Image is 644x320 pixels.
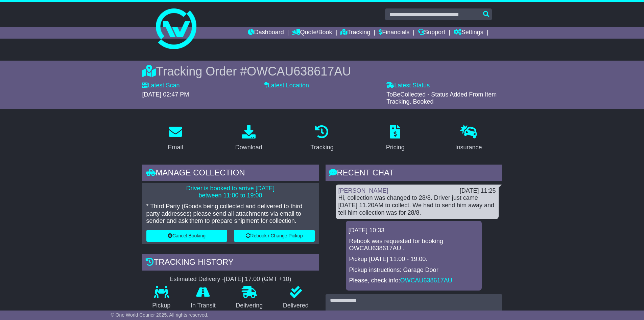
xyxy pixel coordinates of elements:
div: Manage collection [142,165,319,183]
p: Pickup instructions: Garage Door [349,266,478,274]
p: Rebook was requested for booking OWCAU638617AU . [349,238,478,252]
label: Latest Status [386,82,430,89]
div: Download [235,143,262,152]
span: OWCAU638617AU [247,64,351,78]
p: Delivering [226,302,273,310]
label: Latest Scan [142,82,180,89]
button: Cancel Booking [146,230,227,242]
div: Hi, collection was changed to 28/8. Driver just came [DATE] 11.20AM to collect. We had to send hi... [338,194,496,216]
div: [DATE] 17:00 (GMT +10) [224,276,291,283]
a: Tracking [340,27,370,39]
span: © One World Courier 2025. All rights reserved. [111,312,209,318]
a: Financials [379,27,409,39]
p: Please, check info: [349,277,478,284]
div: [DATE] 10:33 [349,227,479,234]
div: Pricing [386,143,405,152]
div: Estimated Delivery - [142,276,319,283]
div: RECENT CHAT [326,165,502,183]
a: Support [418,27,445,39]
a: Quote/Book [292,27,332,39]
p: Driver is booked to arrive [DATE] between 11:00 to 19:00 [146,185,315,199]
span: [DATE] 02:47 PM [142,91,189,98]
a: [PERSON_NAME] [338,187,388,194]
div: Tracking Order # [142,64,502,79]
a: OWCAU638617AU [400,277,452,284]
p: In Transit [181,302,226,310]
p: Pickup [142,302,181,310]
button: Rebook / Change Pickup [234,230,315,242]
label: Latest Location [264,82,309,89]
span: ToBeCollected - Status Added From Item Tracking. Booked [386,91,497,105]
a: Email [163,123,187,154]
a: Dashboard [248,27,284,39]
p: Delivered [273,302,319,310]
div: Insurance [455,143,482,152]
a: Insurance [451,123,486,154]
a: Tracking [306,123,338,154]
div: Tracking history [142,254,319,272]
a: Pricing [382,123,409,154]
a: Download [231,123,267,154]
div: Email [168,143,183,152]
p: * Third Party (Goods being collected and delivered to third party addresses) please send all atta... [146,203,315,225]
a: Settings [454,27,483,39]
div: [DATE] 11:25 [460,187,496,195]
p: Pickup [DATE] 11:00 - 19:00. [349,256,478,263]
div: Tracking [310,143,333,152]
